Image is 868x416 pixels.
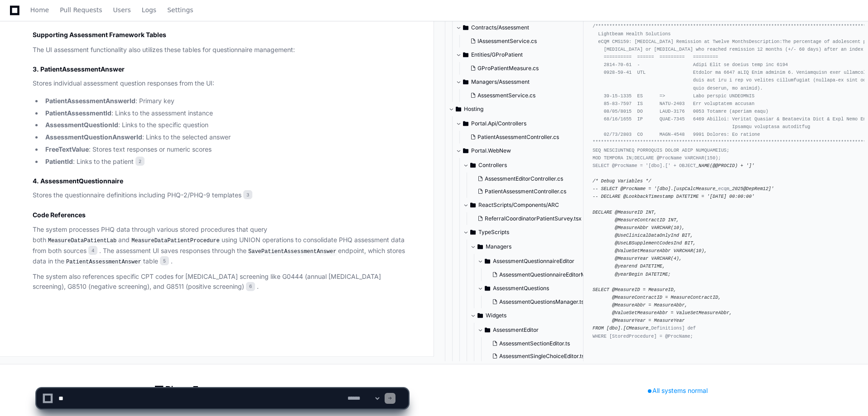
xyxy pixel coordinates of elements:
code: MeasureDataPatientLab [46,237,118,245]
button: Entities/GProPatient [456,48,584,62]
span: IAssessmentService.cs [477,38,537,45]
p: The system processes PHQ data through various stored procedures that query both and using UNION o... [33,225,408,267]
button: AssessmentEditor [477,323,613,337]
button: AssessmentService.cs [467,89,579,102]
span: Hosting [464,105,483,113]
svg: Directory [463,22,468,33]
h3: 3. PatientAssessmentAnswer [33,65,408,74]
span: AssessmentEditorController.cs [485,175,563,182]
button: PatientAssessmentController.cs [467,131,586,143]
p: The UI assessment functionality also utilizes these tables for questionnaire management: [33,45,408,55]
button: AssessmentQuestionsManager.ts [488,296,608,308]
svg: Directory [463,49,468,60]
button: Contracts/Assessment [456,20,584,35]
li: : Primary key [43,96,408,106]
button: AssessmentEditorController.cs [474,172,593,185]
span: 2 [135,157,145,166]
span: AssessmentSectionEditor.ts [499,340,570,347]
span: Settings [167,7,193,13]
span: TypeScripts [478,229,509,236]
strong: PatientId [45,158,73,165]
span: 4 [88,246,97,255]
p: Stores the questionnaire definitions including PHQ-2/PHQ-9 templates [33,190,408,201]
span: ReferralCoordinatorPatientSurvey.tsx [485,215,582,222]
span: Home [30,7,49,13]
button: Portal.WebNew [456,143,591,158]
span: 6 [246,282,255,291]
li: : Links to the selected answer [43,132,408,143]
h2: Supporting Assessment Framework Tables [33,30,408,39]
strong: PatientAssessmentId [45,109,111,117]
button: Managers [470,239,606,254]
span: Widgets [486,312,506,319]
span: PatientAssessmentController.cs [485,188,566,195]
span: AssessmentService.cs [477,92,535,99]
code: SavePatientAssessmentAnswer [246,248,338,256]
svg: Directory [485,325,490,335]
svg: Directory [477,241,483,252]
button: AssessmentQuestionnaireEditorManager.ts [488,268,609,281]
li: : Links to the specific question [43,120,408,130]
span: Portal.Api/Controllers [471,120,526,127]
svg: Directory [485,256,490,267]
button: IAssessmentService.cs [467,35,579,48]
button: Controllers [463,158,598,172]
span: 3 [243,190,252,199]
button: TypeScripts [463,225,598,239]
svg: Directory [485,283,490,294]
button: AssessmentQuestionnaireEditor [477,254,613,268]
span: Controllers [478,162,507,169]
code: PatientAssessmentAnswer [64,258,143,266]
h2: Code References [33,210,408,220]
button: GProPatientMeasure.cs [467,62,579,75]
span: AssessmentQuestionsManager.ts [499,298,584,306]
strong: FreeTextValue [45,145,89,153]
strong: AssessmentQuestionId [45,121,118,129]
p: Stores individual assessment question responses from the UI: [33,78,408,89]
button: Widgets [470,308,606,323]
span: _2025@DepRem12]' -- DECLARE @LookbackTimestamp DATETIME = '[DATE] 00:00:00' DECLARE @MeasureID IN... [593,186,774,331]
span: AssessmentSingleChoiceEditor.ts [499,353,584,360]
span: 5 [160,256,169,265]
li: : Links to the patient [43,157,408,167]
span: Pull Requests [60,7,102,13]
span: GProPatientMeasure.cs [477,65,539,72]
svg: Directory [463,118,468,129]
span: AssessmentEditor [493,326,539,334]
h3: 4. AssessmentQuestionnaire [33,177,408,186]
svg: Directory [456,104,461,115]
button: AssessmentSingleChoiceEditor.ts [488,350,608,363]
span: AssessmentQuestionnaireEditor [493,258,574,265]
span: AssessmentQuestions [493,285,549,292]
p: The system also references specific CPT codes for [MEDICAL_DATA] screening like G0444 (annual [ME... [33,272,408,292]
svg: Directory [470,200,476,210]
code: MeasureDataPatientProcedure [130,237,221,245]
span: Managers [486,243,511,250]
button: Managers/Assessment [456,75,584,89]
strong: AssessmentQuestionAnswerId [45,133,142,141]
li: : Links to the assessment instance [43,108,408,119]
svg: Directory [470,227,476,238]
strong: PatientAssessmentAnswerId [45,97,135,105]
span: Users [113,7,131,13]
span: ReactScripts/Components/ARC [478,201,559,209]
button: Portal.Api/Controllers [456,116,591,131]
button: AssessmentQuestions [477,281,613,296]
span: Portal.WebNew [471,147,511,154]
button: ReactScripts/Components/ARC [463,198,598,212]
span: AssessmentQuestionnaireEditorManager.ts [499,271,609,278]
button: AssessmentSectionEditor.ts [488,337,608,350]
span: Entities/GProPatient [471,51,523,58]
svg: Directory [463,77,468,87]
svg: Directory [470,160,476,171]
button: PatientAssessmentController.cs [474,185,593,198]
button: ReferralCoordinatorPatientSurvey.tsx [474,212,593,225]
li: : Stores text responses or numeric scores [43,144,408,155]
button: Hosting [448,102,584,116]
svg: Directory [477,310,483,321]
span: Managers/Assessment [471,78,530,86]
span: PatientAssessmentController.cs [477,134,559,141]
span: Logs [142,7,156,13]
span: Contracts/Assessment [471,24,529,31]
svg: Directory [463,145,468,156]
